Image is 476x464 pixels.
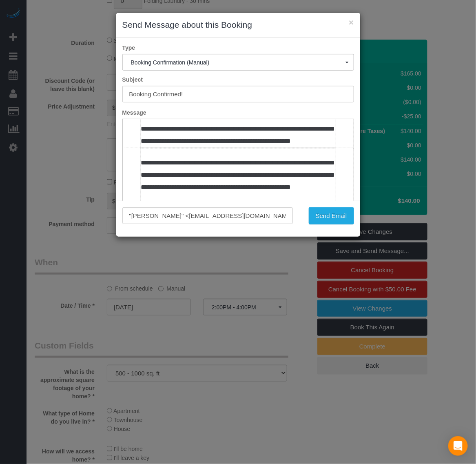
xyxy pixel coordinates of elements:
[116,109,360,117] label: Message
[123,119,354,246] iframe: Rich Text Editor, editor1
[349,18,354,27] button: ×
[122,54,354,71] button: Booking Confirmation (Manual)
[116,44,360,52] label: Type
[122,19,354,31] h3: Send Message about this Booking
[131,59,345,66] span: Booking Confirmation (Manual)
[122,86,354,102] input: Subject
[116,75,360,84] label: Subject
[309,207,354,224] button: Send Email
[448,436,468,456] div: Open Intercom Messenger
